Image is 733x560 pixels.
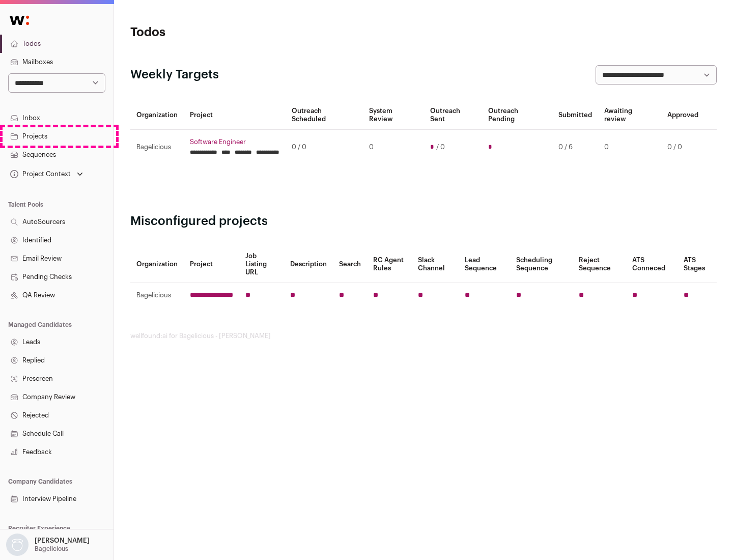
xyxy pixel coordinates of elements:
td: 0 / 0 [286,130,363,165]
div: Project Context [8,170,71,178]
button: Open dropdown [4,534,92,556]
th: Outreach Scheduled [286,101,363,130]
th: Description [284,246,333,283]
th: Slack Channel [412,246,459,283]
td: 0 [598,130,661,165]
td: 0 / 0 [661,130,704,165]
h1: Todos [130,24,326,41]
th: Reject Sequence [573,246,627,283]
h2: Weekly Targets [130,67,219,83]
th: RC Agent Rules [367,246,411,283]
th: Organization [130,101,184,130]
td: Bagelicious [130,283,184,308]
a: Software Engineer [190,138,279,146]
th: Organization [130,246,184,283]
th: Outreach Pending [482,101,552,130]
th: Job Listing URL [239,246,284,283]
th: System Review [363,101,424,130]
th: Submitted [552,101,598,130]
footer: wellfound:ai for Bagelicious - [PERSON_NAME] [130,332,717,340]
th: ATS Stages [678,246,717,283]
span: / 0 [436,143,445,151]
th: Outreach Sent [424,101,483,130]
td: Bagelicious [130,130,184,165]
td: 0 / 6 [552,130,598,165]
th: Lead Sequence [459,246,510,283]
th: Approved [661,101,704,130]
img: Wellfound [4,10,35,31]
h2: Misconfigured projects [130,213,717,230]
td: 0 [363,130,424,165]
p: [PERSON_NAME] [35,537,90,545]
th: Awaiting review [598,101,661,130]
th: Project [184,246,239,283]
img: nopic.png [6,534,29,556]
button: Open dropdown [8,167,85,181]
p: Bagelicious [35,545,68,553]
th: Search [333,246,367,283]
th: Project [184,101,286,130]
th: ATS Conneced [626,246,677,283]
th: Scheduling Sequence [510,246,573,283]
